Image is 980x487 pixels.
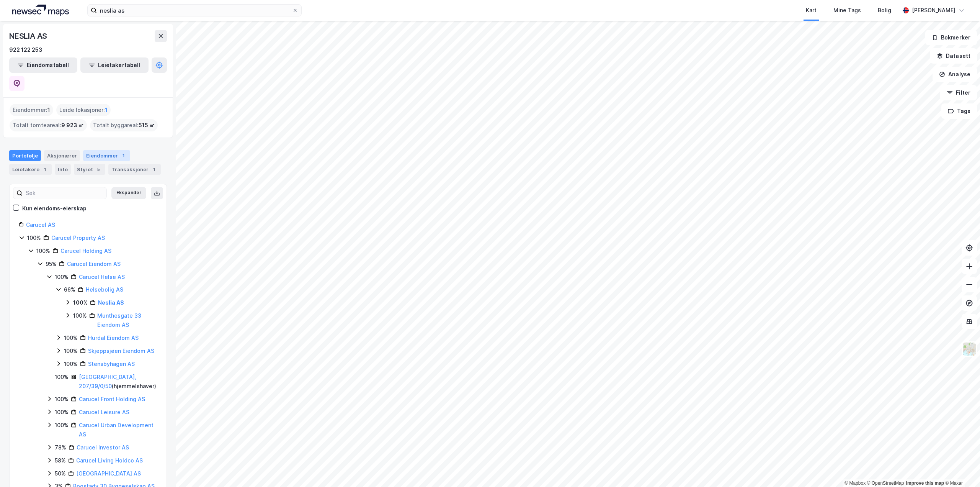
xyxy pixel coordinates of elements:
div: 100% [36,246,50,256]
div: 5 [95,166,102,173]
a: Neslia AS [98,299,124,306]
button: Eiendomstabell [9,57,77,73]
div: NESLIA AS [9,30,49,42]
a: Helsebolig AS [86,286,123,293]
img: Z [962,342,977,356]
a: Munthesgate 33 Eiendom AS [97,312,141,328]
input: Søk [23,187,106,199]
div: 66% [64,285,75,294]
a: Carucel Holding AS [60,248,111,254]
a: Carucel Living Holdco AS [76,457,143,464]
span: 1 [105,105,108,115]
div: Info [55,164,71,175]
div: 95% [46,259,57,269]
div: Aksjonærer [44,150,80,161]
span: 515 ㎡ [139,121,155,130]
div: Leietakere [9,164,52,175]
div: 100% [64,359,78,369]
div: 100% [55,395,69,404]
div: Portefølje [9,150,41,161]
div: 50% [55,469,66,478]
a: Carucel Property AS [51,234,105,241]
span: 9 923 ㎡ [61,121,84,130]
button: Leietakertabell [80,57,149,73]
div: Totalt tomteareal : [10,119,87,131]
div: Totalt byggareal : [90,119,158,131]
a: Carucel Helse AS [79,274,125,280]
div: Transaksjoner [108,164,161,175]
div: 922 122 253 [9,45,42,54]
div: 100% [55,408,69,417]
div: 1 [119,152,127,159]
div: 1 [150,166,158,173]
a: Carucel Eiendom AS [67,261,121,267]
a: Improve this map [906,480,944,486]
div: 100% [73,298,88,307]
div: Kun eiendoms-eierskap [22,204,87,213]
div: Leide lokasjoner : [56,104,111,116]
div: ( hjemmelshaver ) [79,372,157,391]
a: Carucel Investor AS [77,444,129,451]
a: Carucel Urban Development AS [79,422,154,438]
div: Kontrollprogram for chat [942,450,980,487]
div: 100% [64,346,78,356]
button: Bokmerker [925,30,977,45]
iframe: Chat Widget [942,450,980,487]
button: Filter [940,85,977,100]
div: 78% [55,443,66,452]
div: [PERSON_NAME] [912,6,955,15]
div: 100% [64,333,78,343]
div: Styret [74,164,105,175]
a: Stensbyhagen AS [88,361,135,367]
div: 100% [27,233,41,243]
div: Kart [806,6,817,15]
div: 100% [55,372,69,382]
div: 100% [55,272,69,282]
a: Carucel Front Holding AS [79,396,145,402]
a: Hurdal Eiendom AS [88,335,139,341]
div: 100% [55,421,69,430]
button: Datasett [930,48,977,64]
div: 1 [41,166,49,173]
div: Eiendommer [83,150,130,161]
a: [GEOGRAPHIC_DATA] AS [76,470,141,477]
img: logo.a4113a55bc3d86da70a041830d287a7e.svg [12,5,69,16]
a: [GEOGRAPHIC_DATA], 207/39/0/50 [79,374,136,389]
input: Søk på adresse, matrikkel, gårdeiere, leietakere eller personer [97,5,292,16]
button: Ekspander [111,187,146,199]
a: Skjeppsjøen Eiendom AS [88,348,154,354]
a: Mapbox [844,480,866,486]
button: Analyse [933,67,977,82]
span: 1 [47,105,50,115]
div: 100% [73,311,87,320]
a: Carucel Leisure AS [79,409,129,415]
div: Eiendommer : [10,104,53,116]
a: Carucel AS [26,221,55,228]
div: Mine Tags [833,6,861,15]
div: Bolig [878,6,891,15]
a: OpenStreetMap [867,480,904,486]
div: 58% [55,456,66,465]
button: Tags [941,103,977,119]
